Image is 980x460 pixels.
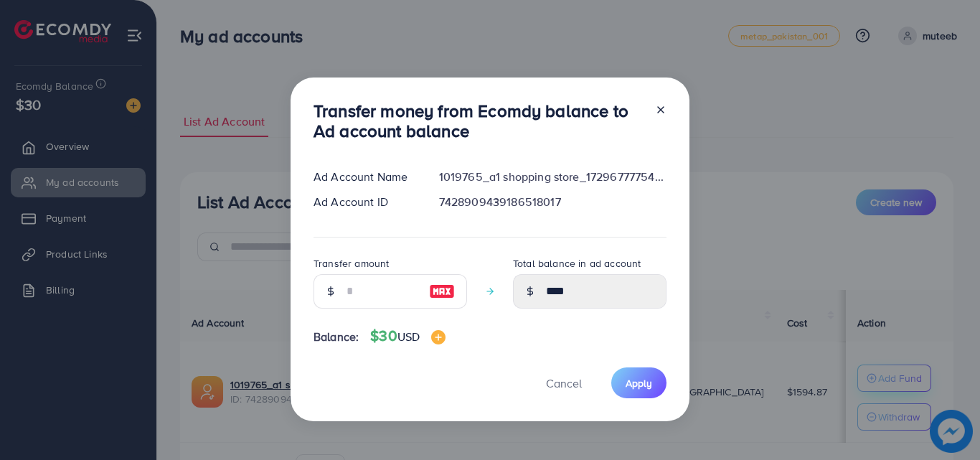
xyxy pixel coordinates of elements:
label: Transfer amount [314,256,389,271]
span: USD [397,329,420,344]
h4: $30 [370,327,446,345]
div: 7428909439186518017 [428,194,678,210]
button: Cancel [528,367,600,398]
img: image [429,283,455,300]
div: Ad Account Name [302,169,428,185]
div: 1019765_a1 shopping store_1729677775424 [428,169,678,185]
button: Apply [611,367,666,398]
img: image [431,330,446,344]
span: Cancel [546,375,582,391]
div: Ad Account ID [302,194,428,210]
span: Apply [626,376,652,390]
span: Balance: [314,329,359,345]
label: Total balance in ad account [513,256,641,271]
h3: Transfer money from Ecomdy balance to Ad account balance [314,100,644,142]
